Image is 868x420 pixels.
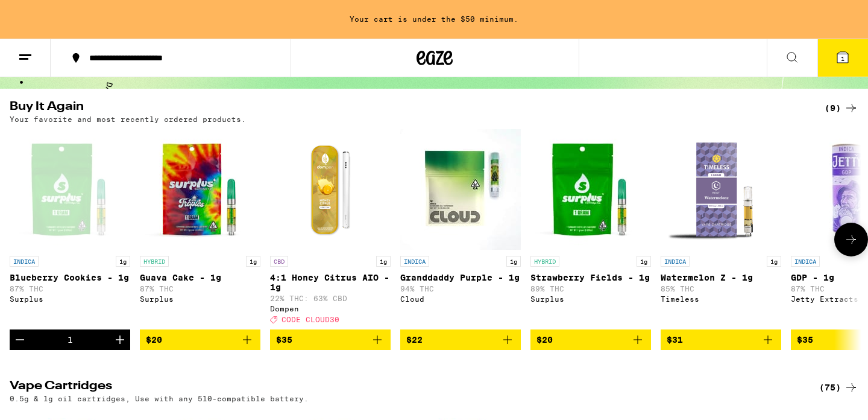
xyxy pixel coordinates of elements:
button: Add to bag [530,329,651,350]
span: $31 [667,335,683,345]
p: 4:1 Honey Citrus AIO - 1g [270,273,391,292]
p: 87% THC [140,285,260,293]
span: CODE CLOUD30 [281,316,339,323]
p: INDICA [10,256,39,267]
p: Blueberry Cookies - 1g [10,273,130,282]
button: Add to bag [400,329,521,350]
p: INDICA [661,256,690,267]
p: INDICA [791,256,820,267]
div: Cloud [400,295,521,303]
img: Surplus - Guava Cake - 1g [140,129,260,250]
div: 1 [68,335,73,345]
p: Strawberry Fields - 1g [530,273,651,282]
div: Surplus [530,295,651,303]
img: Surplus - Strawberry Fields - 1g [530,129,651,250]
a: (9) [825,101,858,115]
p: 94% THC [400,285,521,293]
a: Open page for Blueberry Cookies - 1g from Surplus [10,129,130,329]
span: $35 [797,335,813,345]
div: Timeless [661,295,781,303]
div: Surplus [140,295,260,303]
a: Open page for Granddaddy Purple - 1g from Cloud [400,129,521,329]
button: 1 [817,39,868,77]
button: Decrement [10,329,30,350]
div: Surplus [10,295,130,303]
img: Timeless - Watermelon Z - 1g [661,129,781,250]
p: HYBRID [530,256,559,267]
p: 1g [246,256,260,267]
button: Increment [110,329,130,350]
a: Open page for Guava Cake - 1g from Surplus [140,129,260,329]
button: Add to bag [140,329,260,350]
p: 1g [637,256,651,267]
img: Cloud - Granddaddy Purple - 1g [400,129,521,250]
p: Granddaddy Purple - 1g [400,273,521,282]
span: Hi. Need any help? [7,8,87,18]
p: 22% THC: 63% CBD [270,294,391,302]
p: Guava Cake - 1g [140,273,260,282]
p: HYBRID [140,256,169,267]
button: Add to bag [270,329,391,350]
button: Add to bag [661,329,781,350]
p: 1g [767,256,781,267]
h2: Vape Cartridges [10,380,799,395]
p: 89% THC [530,285,651,293]
p: CBD [270,256,288,267]
p: 87% THC [10,285,130,293]
a: Open page for Strawberry Fields - 1g from Surplus [530,129,651,329]
p: INDICA [400,256,429,267]
p: 1g [116,256,130,267]
p: Watermelon Z - 1g [661,273,781,282]
p: 0.5g & 1g oil cartridges, Use with any 510-compatible battery. [10,395,309,402]
a: Open page for Watermelon Z - 1g from Timeless [661,129,781,329]
a: (75) [819,380,858,395]
img: Dompen - 4:1 Honey Citrus AIO - 1g [270,129,391,250]
h2: Buy It Again [10,101,799,115]
p: 85% THC [661,285,781,293]
span: $20 [146,335,162,345]
span: $20 [536,335,553,345]
p: 1g [376,256,391,267]
span: $35 [276,335,292,345]
p: 1g [506,256,521,267]
a: Open page for 4:1 Honey Citrus AIO - 1g from Dompen [270,129,391,329]
span: 1 [841,55,844,62]
span: $22 [406,335,423,345]
p: Your favorite and most recently ordered products. [10,115,246,123]
div: Dompen [270,305,391,313]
